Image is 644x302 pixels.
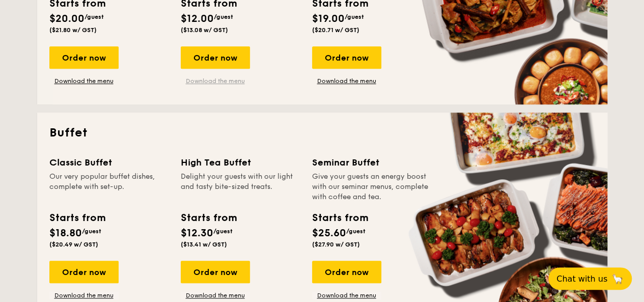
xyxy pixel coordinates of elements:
[346,228,366,235] span: /guest
[49,13,85,25] span: $20.00
[548,267,632,290] button: Chat with us🦙
[49,241,98,248] span: ($20.49 w/ GST)
[49,291,119,299] a: Download the menu
[312,155,431,170] div: Seminar Buffet
[312,291,381,299] a: Download the menu
[49,77,119,85] a: Download the menu
[49,210,105,226] div: Starts from
[312,172,431,202] div: Give your guests an energy boost with our seminar menus, complete with coffee and tea.
[82,228,101,235] span: /guest
[181,26,228,34] span: ($13.08 w/ GST)
[49,26,97,34] span: ($21.80 w/ GST)
[312,77,381,85] a: Download the menu
[181,291,250,299] a: Download the menu
[312,241,360,248] span: ($27.90 w/ GST)
[214,13,233,20] span: /guest
[49,155,169,170] div: Classic Buffet
[49,125,595,141] h2: Buffet
[181,46,250,69] div: Order now
[181,241,227,248] span: ($13.41 w/ GST)
[49,46,119,69] div: Order now
[181,172,300,202] div: Delight your guests with our light and tasty bite-sized treats.
[181,155,300,170] div: High Tea Buffet
[312,46,381,69] div: Order now
[181,210,236,226] div: Starts from
[49,261,119,283] div: Order now
[611,273,624,285] span: 🦙
[85,13,104,20] span: /guest
[181,77,250,85] a: Download the menu
[312,210,368,226] div: Starts from
[49,227,82,239] span: $18.80
[312,261,381,283] div: Order now
[181,13,214,25] span: $12.00
[345,13,364,20] span: /guest
[312,13,345,25] span: $19.00
[312,227,346,239] span: $25.60
[181,227,213,239] span: $12.30
[181,261,250,283] div: Order now
[556,274,607,284] span: Chat with us
[312,26,359,34] span: ($20.71 w/ GST)
[49,172,169,202] div: Our very popular buffet dishes, complete with set-up.
[213,228,233,235] span: /guest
